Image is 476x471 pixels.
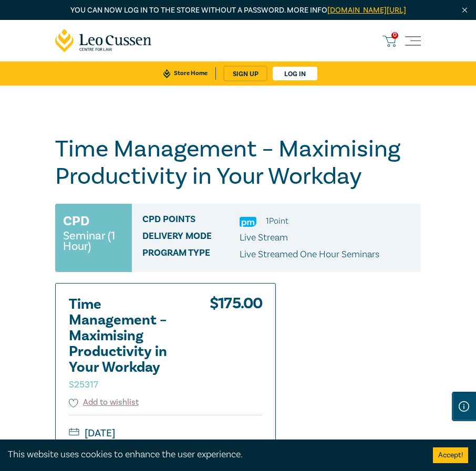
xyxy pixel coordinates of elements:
p: You can now log in to the store without a password. More info [55,5,421,16]
img: Close [460,6,469,15]
a: Store Home [156,67,216,80]
span: CPD Points [142,214,240,228]
span: Live Stream [240,232,288,244]
small: [DATE] [69,425,262,442]
span: Delivery Mode [142,231,240,245]
a: [DOMAIN_NAME][URL] [327,5,406,15]
img: Information Icon [459,401,469,412]
small: Seminar (1 Hour) [63,231,124,252]
span: Program type [142,248,240,261]
li: 1 Point [266,214,288,228]
h1: Time Management – Maximising Productivity in Your Workday [55,135,421,190]
h3: CPD [63,212,89,231]
span: 0 [391,32,398,39]
a: Log in [273,67,317,80]
small: S25317 [69,379,98,391]
a: sign up [224,67,266,80]
button: Toggle navigation [405,33,421,49]
img: Practice Management & Business Skills [240,217,256,227]
div: $ 175.00 [210,297,262,396]
h2: Time Management – Maximising Productivity in Your Workday [69,297,184,391]
p: Live Streamed One Hour Seminars [240,248,379,261]
button: Add to wishlist [69,396,139,409]
div: This website uses cookies to enhance the user experience. [8,448,417,462]
button: Accept cookies [433,447,468,463]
